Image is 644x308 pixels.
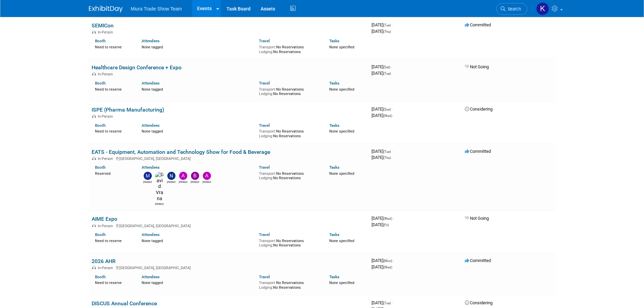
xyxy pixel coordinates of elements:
img: In-Person Event [92,72,96,75]
span: Not Going [465,216,489,221]
a: Tasks [329,232,339,237]
img: ExhibitDay [89,6,123,13]
span: Lodging: [259,176,273,180]
span: Transport: [259,239,276,243]
span: (Mon) [383,259,392,263]
div: None tagged [142,128,254,134]
span: [DATE] [372,300,393,305]
span: - [393,216,394,221]
span: Considering [465,300,493,305]
a: Travel [259,232,270,237]
div: No Reservations No Reservations [259,44,319,54]
span: Lodging: [259,92,273,96]
span: In-Person [98,72,115,76]
a: Travel [259,81,270,86]
a: Healthcare Design Conference + Expo [92,64,182,71]
a: Tasks [329,123,339,128]
a: Attendees [142,232,160,237]
a: EATS - Equipment, Automation and Technology Show for Food & Beverage [92,149,270,155]
img: Marcel Howard [144,172,152,180]
div: [GEOGRAPHIC_DATA], [GEOGRAPHIC_DATA] [92,156,366,161]
span: In-Person [98,30,115,34]
div: Need to reserve [95,44,132,50]
a: Travel [259,275,270,279]
span: Lodging: [259,134,273,138]
span: - [392,300,393,305]
div: David Vrana [155,202,164,206]
span: In-Person [98,114,115,119]
span: Lodging: [259,285,273,290]
span: [DATE] [372,258,394,263]
span: Miura Trade Show Team [131,6,182,11]
span: In-Person [98,224,115,228]
span: None specified [329,129,354,134]
span: Lodging: [259,50,273,54]
div: Brittany Jordan [191,180,199,184]
span: (Thu) [383,30,391,33]
a: Tasks [329,275,339,279]
div: No Reservations No Reservations [259,86,319,96]
a: Booth [95,81,105,86]
span: Not Going [465,64,489,69]
div: None tagged [142,86,254,92]
img: Brittany Jordan [191,172,199,180]
div: No Reservations No Reservations [259,279,319,290]
img: In-Person Event [92,30,96,33]
img: David Vrana [155,172,164,202]
span: (Sun) [383,108,391,111]
span: [DATE] [372,29,391,34]
img: In-Person Event [92,224,96,227]
a: Travel [259,39,270,43]
span: [DATE] [372,22,393,27]
a: Booth [95,232,105,237]
div: No Reservations No Reservations [259,128,319,138]
span: [DATE] [372,149,393,154]
span: None specified [329,171,354,176]
span: In-Person [98,266,115,270]
span: None specified [329,281,354,285]
div: [GEOGRAPHIC_DATA], [GEOGRAPHIC_DATA] [92,223,366,228]
span: [DATE] [372,264,392,269]
a: Booth [95,275,105,279]
a: Tasks [329,39,339,43]
span: [DATE] [372,64,392,69]
div: Need to reserve [95,128,132,134]
div: None tagged [142,237,254,243]
img: Nathan Munger [167,172,175,180]
span: - [392,106,393,112]
span: [DATE] [372,71,391,76]
span: Search [505,6,521,11]
div: Marcel Howard [143,180,152,184]
a: Booth [95,123,105,128]
span: - [392,149,393,154]
span: (Thu) [383,156,391,160]
a: AIME Expo [92,216,117,222]
img: In-Person Event [92,157,96,160]
a: Travel [259,165,270,170]
a: Attendees [142,275,160,279]
span: (Sat) [383,65,390,69]
span: (Tue) [383,150,391,153]
div: Need to reserve [95,86,132,92]
a: DISCUS Annual Conference [92,300,157,307]
a: Tasks [329,165,339,170]
span: (Fri) [383,223,389,227]
a: Booth [95,39,105,43]
span: None specified [329,45,354,49]
a: Attendees [142,39,160,43]
span: Transport: [259,171,276,176]
img: In-Person Event [92,114,96,118]
span: (Tue) [383,23,391,27]
span: [DATE] [372,155,391,160]
a: 2026 AHR [92,258,116,264]
span: None specified [329,87,354,92]
span: None specified [329,239,354,243]
a: Search [496,3,527,15]
a: Attendees [142,81,160,86]
img: Kyle Richards [536,2,549,15]
div: None tagged [142,44,254,50]
span: Committed [465,149,491,154]
a: ISPE (Pharma Manufacturing) [92,106,164,113]
span: (Wed) [383,265,392,269]
div: Nathan Munger [167,180,175,184]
